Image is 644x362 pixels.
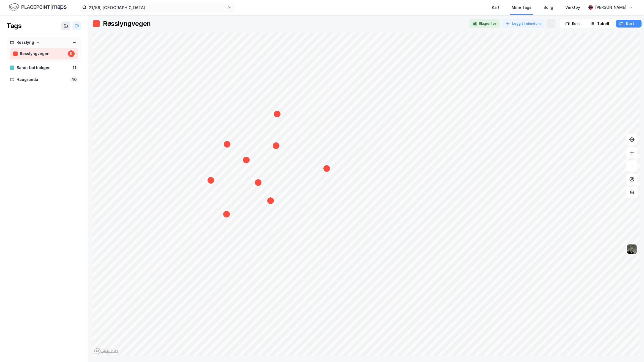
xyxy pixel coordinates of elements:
[17,76,68,83] div: Haugranda
[222,210,231,218] div: Map marker
[323,164,331,173] div: Map marker
[7,21,21,30] div: Tags
[254,178,262,187] div: Map marker
[10,48,78,59] a: Røsslyngvegen9
[626,20,634,27] div: Kart
[616,336,644,362] div: Kontrollprogram for chat
[17,39,34,46] div: Røsslyng
[17,64,69,71] div: Sandstad boliger
[512,4,531,11] div: Mine Tags
[469,19,500,28] button: Eksporter
[92,32,640,356] canvas: Map
[103,19,151,28] div: Røsslyngvegen
[565,4,580,11] div: Verktøy
[572,20,580,27] div: Kort
[627,244,637,254] img: 9k=
[94,348,118,354] a: Mapbox homepage
[71,64,78,71] div: 11
[87,3,227,12] input: Søk på adresse, matrikkel, gårdeiere, leietakere eller personer
[207,176,215,184] div: Map marker
[273,110,281,118] div: Map marker
[7,62,81,74] a: Sandstad boliger11
[272,141,280,150] div: Map marker
[544,4,553,11] div: Bolig
[595,4,626,11] div: [PERSON_NAME]
[492,4,500,11] div: Kart
[68,50,75,57] div: 9
[502,19,544,28] button: Legg til eiendom
[70,76,78,83] div: 40
[597,20,609,27] div: Tabell
[7,74,81,85] a: Haugranda40
[242,156,250,164] div: Map marker
[223,140,231,148] div: Map marker
[616,336,644,362] iframe: Chat Widget
[266,197,275,205] div: Map marker
[20,50,66,57] div: Røsslyngvegen
[9,2,67,12] img: logo.f888ab2527a4732fd821a326f86c7f29.svg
